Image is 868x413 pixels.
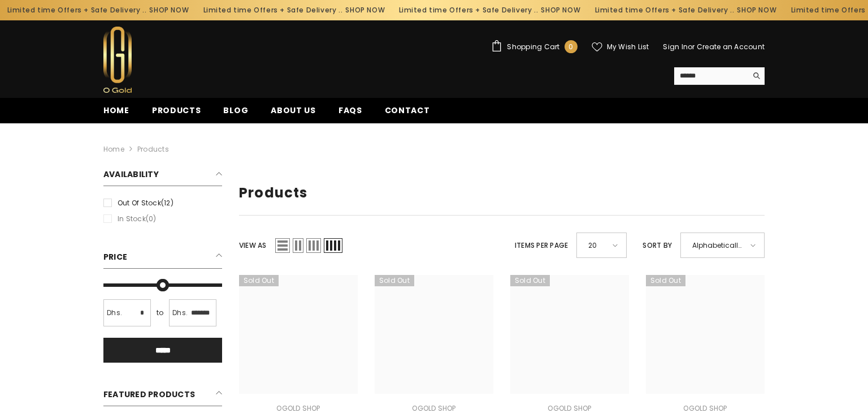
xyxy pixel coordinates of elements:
h1: Products [239,185,765,201]
span: Blog [223,105,248,116]
a: Sign In [663,42,688,51]
a: 999.9 Gold Minted Bar Pamp 20 Grams [646,275,765,394]
span: FAQs [338,105,362,116]
a: SHOP NOW [119,4,158,16]
div: Alphabetically, A-Z [680,233,765,258]
a: 999.9 Gold Minted Bar Pamp 1 Gram [239,275,358,394]
a: Products [137,144,169,154]
div: 20 [576,233,627,258]
a: My Wish List [592,42,649,52]
span: Sold out [646,275,685,286]
a: FAQs [327,104,374,123]
span: Alphabetically, A-Z [692,237,743,253]
span: Home [103,105,129,116]
span: Sold out [375,275,414,286]
img: Ogold Shop [103,27,132,93]
a: Shopping Cart [491,40,577,53]
span: Sold out [239,275,279,286]
span: 20 [588,237,605,253]
span: My Wish List [607,44,649,50]
span: Sold out [510,275,550,286]
button: Search [747,67,765,84]
span: Shopping Cart [507,44,559,50]
label: Items per page [515,239,568,252]
summary: Search [674,67,765,85]
span: Grid 2 [293,238,303,253]
a: Ogold Shop [276,403,320,413]
a: SHOP NOW [706,4,746,16]
a: 999.9 Gold Minted Bar Pamp 1 OZ [375,275,493,394]
a: SHOP NOW [315,4,354,16]
a: Contact [374,104,441,123]
span: List [275,238,290,253]
span: 0 [568,41,573,53]
span: Price [103,251,127,263]
a: About us [259,104,327,123]
span: Contact [385,105,430,116]
span: to [153,307,167,319]
span: or [688,42,695,51]
label: Out of stock [103,197,222,209]
a: Ogold Shop [548,403,591,413]
div: Limited time Offers + Safe Delivery .. [165,1,361,19]
span: Grid 4 [324,238,342,253]
a: Create an Account [697,42,765,51]
a: Home [92,104,141,123]
span: (12) [161,198,173,208]
div: Limited time Offers + Safe Delivery .. [557,1,753,19]
span: Availability [103,169,159,180]
label: View as [239,239,267,252]
a: 999.9 Gold Minted Bar Pamp 2.5 Grams [510,275,629,394]
label: Sort by [643,239,672,252]
a: Products [141,104,212,123]
span: Dhs. [172,307,188,319]
a: Ogold Shop [683,403,727,413]
a: Home [103,143,124,156]
span: Dhs. [107,307,122,319]
a: Ogold Shop [412,403,455,413]
nav: breadcrumbs [103,123,765,160]
a: SHOP NOW [510,4,550,16]
span: About us [271,105,316,116]
span: Grid 3 [306,238,321,253]
span: Products [152,105,201,116]
a: Blog [212,104,259,123]
div: Limited time Offers + Safe Delivery .. [361,1,557,19]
